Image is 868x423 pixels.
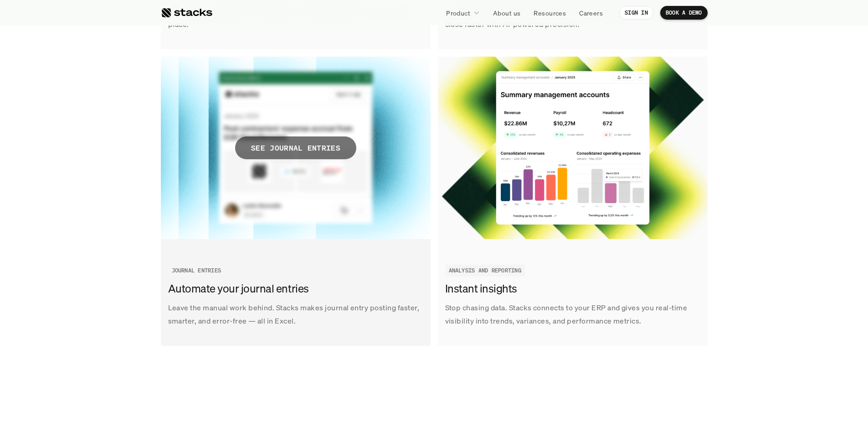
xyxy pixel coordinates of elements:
[449,267,521,274] h2: ANALYSIS AND REPORTING
[168,281,419,297] h3: Automate your journal entries
[445,281,696,297] h3: Instant insights
[172,267,221,274] h2: JOURNAL ENTRIES
[108,211,148,218] a: Privacy Policy
[666,10,702,16] p: BOOK A DEMO
[235,136,356,159] span: SEE JOURNAL ENTRIES
[579,8,603,18] p: Careers
[251,141,340,155] p: SEE JOURNAL ENTRIES
[625,10,648,16] p: SIGN IN
[493,8,520,18] p: About us
[528,5,571,21] a: Resources
[488,5,526,21] a: About us
[534,8,566,18] p: Resources
[445,301,700,328] p: Stop chasing data. Stacks connects to your ERP and gives you real-time visibility into trends, va...
[438,57,708,346] a: Stop chasing data. Stacks connects to your ERP and gives you real-time visibility into trends, va...
[168,301,423,328] p: Leave the manual work behind. Stacks makes journal entry posting faster, smarter, and error-free ...
[161,57,431,346] a: SEE JOURNAL ENTRIESLeave the manual work behind. Stacks makes journal entry posting faster, smart...
[574,5,608,21] a: Careers
[660,6,708,20] a: BOOK A DEMO
[619,6,653,20] a: SIGN IN
[446,8,470,18] p: Product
